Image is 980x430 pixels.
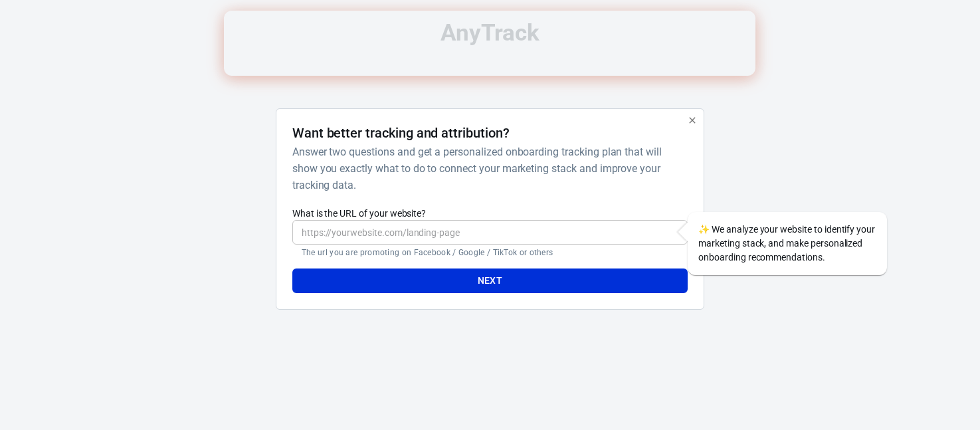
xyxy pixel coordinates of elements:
[158,21,823,45] div: AnyTrack
[292,207,688,220] label: What is the URL of your website?
[935,365,967,397] iframe: Intercom live chat
[292,269,688,293] button: Next
[224,11,755,76] iframe: Intercom live chat banner
[292,220,688,245] input: https://yourwebsite.com/landing-page
[302,247,678,258] p: The url you are promoting on Facebook / Google / TikTok or others
[292,144,682,193] h6: Answer two questions and get a personalized onboarding tracking plan that will show you exactly w...
[292,125,510,141] h4: Want better tracking and attribution?
[698,224,710,235] span: sparkles
[688,212,887,275] div: We analyze your website to identify your marketing stack, and make personalized onboarding recomm...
